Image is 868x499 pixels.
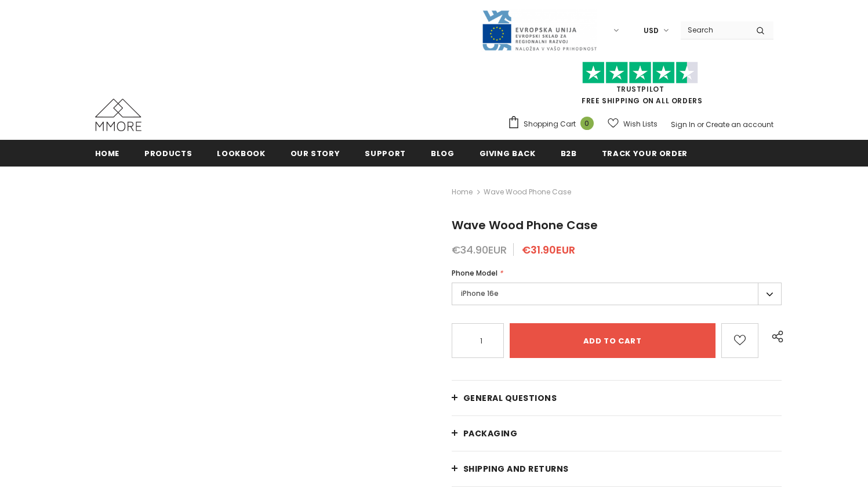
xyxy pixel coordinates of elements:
[480,140,536,166] a: Giving back
[507,115,600,133] a: Shopping Cart 0
[452,268,497,278] span: Phone Model
[290,148,340,159] span: Our Story
[452,451,782,486] a: Shipping and returns
[608,114,658,134] a: Wish Lists
[144,140,192,166] a: Products
[463,392,557,404] span: General Questions
[706,120,773,129] a: Create an account
[480,148,536,159] span: Giving back
[522,243,575,257] span: €31.90EUR
[452,185,473,199] a: Home
[95,148,120,159] span: Home
[561,148,577,159] span: B2B
[602,148,688,159] span: Track your order
[582,62,698,84] img: Trust Pilot Stars
[95,140,120,166] a: Home
[217,140,265,166] a: Lookbook
[481,9,597,52] img: Javni Razpis
[452,243,507,257] span: €34.90EUR
[290,140,340,166] a: Our Story
[510,323,716,358] input: Add to cart
[431,140,455,166] a: Blog
[431,148,455,159] span: Blog
[365,148,406,159] span: support
[602,140,688,166] a: Track your order
[95,99,141,131] img: MMORE Cases
[681,21,747,38] input: Search Site
[484,185,571,199] span: Wave Wood Phone Case
[481,25,597,35] a: Javni Razpis
[507,67,773,106] span: FREE SHIPPING ON ALL ORDERS
[580,117,594,130] span: 0
[623,118,658,130] span: Wish Lists
[616,84,664,94] a: Trustpilot
[452,217,598,233] span: Wave Wood Phone Case
[452,381,782,415] a: General Questions
[452,283,782,305] label: iPhone 16e
[144,148,192,159] span: Products
[561,140,577,166] a: B2B
[463,428,518,439] span: PACKAGING
[217,148,265,159] span: Lookbook
[365,140,406,166] a: support
[524,118,576,130] span: Shopping Cart
[671,120,695,129] a: Sign In
[697,120,704,129] span: or
[452,416,782,451] a: PACKAGING
[644,25,659,37] span: USD
[463,463,569,475] span: Shipping and returns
